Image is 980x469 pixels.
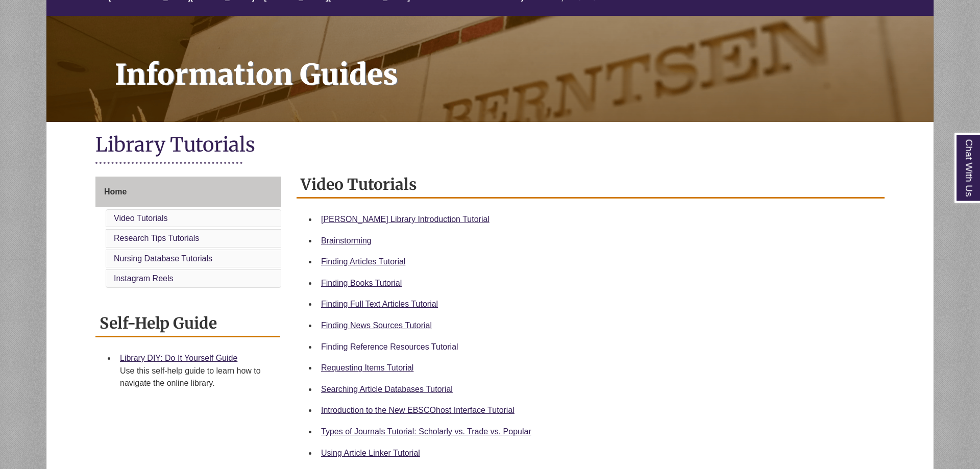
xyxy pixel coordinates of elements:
[321,279,402,287] a: Finding Books Tutorial
[321,342,458,351] a: Finding Reference Resources Tutorial
[114,254,212,263] a: Nursing Database Tutorials
[114,214,168,223] a: Video Tutorials
[321,257,405,266] a: Finding Articles Tutorial
[321,236,372,245] a: Brainstorming
[321,385,453,393] a: Searching Article Databases Tutorial
[321,427,531,436] a: Types of Journals Tutorial: Scholarly vs. Trade vs. Popular
[120,365,272,389] div: Use this self-help guide to learn how to navigate the online library.
[321,321,432,330] a: Finding News Sources Tutorial
[120,354,237,362] a: Library DIY: Do It Yourself Guide
[321,215,489,224] a: [PERSON_NAME] Library Introduction Tutorial
[95,177,281,290] div: Guide Page Menu
[104,16,934,109] h1: Information Guides
[95,132,885,159] h1: Library Tutorials
[95,177,281,207] a: Home
[46,16,934,122] a: Information Guides
[321,300,438,308] a: Finding Full Text Articles Tutorial
[95,310,280,337] h2: Self-Help Guide
[297,171,885,199] h2: Video Tutorials
[104,187,127,196] span: Home
[321,406,514,414] a: Introduction to the New EBSCOhost Interface Tutorial
[321,449,420,457] a: Using Article Linker Tutorial
[114,274,174,283] a: Instagram Reels
[321,363,413,372] a: Requesting Items Tutorial
[114,234,199,242] a: Research Tips Tutorials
